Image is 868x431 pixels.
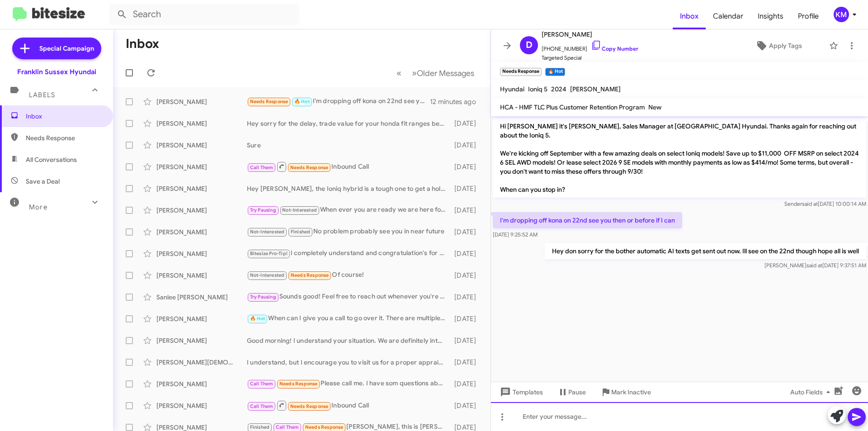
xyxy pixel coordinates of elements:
[450,206,483,215] div: [DATE]
[500,103,645,111] span: HCA - HMF TLC Plus Customer Retention Program
[450,141,483,150] div: [DATE]
[39,44,94,53] span: Special Campaign
[247,379,450,389] div: Please call me. I have som questions about trim levels.
[791,3,826,29] span: Profile
[732,38,825,54] button: Apply Tags
[247,205,450,215] div: When ever you are ready we are here for you. Heal up glad you are ok
[26,177,60,186] span: Save a Deal
[247,141,450,150] div: Sure
[156,336,247,345] div: [PERSON_NAME]
[247,336,450,345] div: Good morning! I understand your situation. We are definitely interested in buying back your Kona....
[450,293,483,302] div: [DATE]
[550,384,593,400] button: Pause
[500,68,542,76] small: Needs Response
[247,270,450,280] div: Of course!
[542,29,638,40] span: [PERSON_NAME]
[406,64,480,82] button: Next
[706,3,750,29] a: Calendar
[156,358,247,367] div: [PERSON_NAME][DEMOGRAPHIC_DATA]
[305,424,344,430] span: Needs Response
[412,67,417,79] span: »
[826,7,858,22] button: KM
[247,400,450,411] div: Inbound Call
[551,85,566,93] span: 2024
[417,68,474,78] span: Older Messages
[493,118,866,198] p: Hi [PERSON_NAME] it's [PERSON_NAME], Sales Manager at [GEOGRAPHIC_DATA] Hyundai. Thanks again for...
[783,384,841,400] button: Auto Fields
[450,358,483,367] div: [DATE]
[250,207,276,213] span: Try Pausing
[250,165,274,171] span: Call Them
[156,379,247,388] div: [PERSON_NAME]
[247,161,450,172] div: Inbound Call
[247,313,450,324] div: When can I give you a call to go over it. There are multiple programs available for it. I wouldn'...
[542,53,638,62] span: Targeted Special
[491,384,550,400] button: Templates
[450,184,483,193] div: [DATE]
[156,227,247,237] div: [PERSON_NAME]
[247,184,450,193] div: Hey [PERSON_NAME], the Ioniq hybrid is a tough one to get a hold of here. Most people are keeping...
[156,401,247,410] div: [PERSON_NAME]
[498,384,543,400] span: Templates
[156,119,247,128] div: [PERSON_NAME]
[750,3,791,29] a: Insights
[291,229,311,235] span: Finished
[450,249,483,258] div: [DATE]
[611,384,651,400] span: Mark Inactive
[528,85,547,93] span: Ioniq 5
[247,358,450,367] div: I understand, but I encourage you to visit us for a proper appraisal of your Elantra. It ensures ...
[247,248,450,259] div: I completely understand and congratulation's for your daughter . We can help with the process of ...
[396,67,401,79] span: «
[250,424,270,430] span: Finished
[591,45,638,52] a: Copy Number
[291,272,329,278] span: Needs Response
[790,384,834,400] span: Auto Fields
[784,200,866,207] span: Sender [DATE] 10:00:14 AM
[29,91,55,99] span: Labels
[450,379,483,388] div: [DATE]
[294,99,310,104] span: 🔥 Hot
[802,200,818,207] span: said at
[290,403,329,409] span: Needs Response
[450,314,483,323] div: [DATE]
[17,67,96,76] div: Franklin Sussex Hyundai
[250,99,288,104] span: Needs Response
[26,112,103,121] span: Inbox
[450,401,483,410] div: [DATE]
[282,207,317,213] span: Not-Interested
[493,231,538,238] span: [DATE] 9:25:52 AM
[526,38,533,52] span: D
[156,206,247,215] div: [PERSON_NAME]
[391,64,407,82] button: Previous
[290,165,329,171] span: Needs Response
[12,38,101,59] a: Special Campaign
[156,249,247,258] div: [PERSON_NAME]
[247,96,430,107] div: I'm dropping off kona on 22nd see you then or before if I can
[247,227,450,237] div: No problem probably see you in near future
[545,68,565,76] small: 🔥 Hot
[673,3,706,29] a: Inbox
[250,272,285,278] span: Not-Interested
[156,184,247,193] div: [PERSON_NAME]
[392,64,480,82] nav: Page navigation example
[450,227,483,237] div: [DATE]
[26,133,103,142] span: Needs Response
[250,229,285,235] span: Not-Interested
[648,103,661,111] span: New
[807,262,822,269] span: said at
[769,38,802,54] span: Apply Tags
[156,141,247,150] div: [PERSON_NAME]
[593,384,658,400] button: Mark Inactive
[450,162,483,171] div: [DATE]
[247,292,450,302] div: Sounds good! Feel free to reach out whenever you're ready. Looking forward to hearing from you!
[250,403,274,409] span: Call Them
[156,314,247,323] div: [PERSON_NAME]
[156,162,247,171] div: [PERSON_NAME]
[156,293,247,302] div: Sanlee [PERSON_NAME]
[450,271,483,280] div: [DATE]
[764,262,866,269] span: [PERSON_NAME] [DATE] 9:37:51 AM
[450,119,483,128] div: [DATE]
[250,316,265,322] span: 🔥 Hot
[570,85,621,93] span: [PERSON_NAME]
